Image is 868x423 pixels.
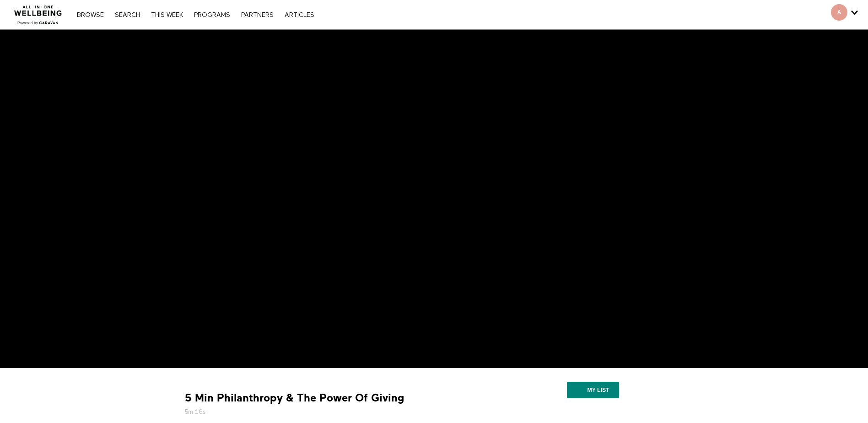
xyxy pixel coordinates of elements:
[110,12,145,18] a: Search
[280,12,319,18] a: ARTICLES
[185,407,491,417] h5: 5m 16s
[185,391,404,405] strong: 5 Min Philanthropy & The Power Of Giving
[72,10,318,19] nav: Primary
[72,12,108,18] a: Browse
[189,12,235,18] a: PROGRAMS
[567,382,619,398] button: My list
[237,12,278,18] a: PARTNERS
[146,12,188,18] a: THIS WEEK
